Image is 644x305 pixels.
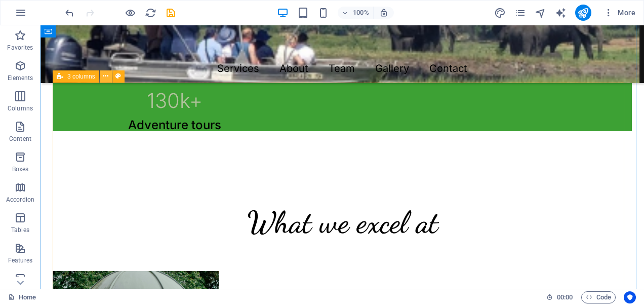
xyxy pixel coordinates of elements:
button: 100% [338,7,374,19]
i: Pages (Ctrl+Alt+S) [514,7,526,19]
i: Save (Ctrl+S) [165,7,177,19]
span: 00 00 [557,291,573,303]
button: navigator [535,7,547,19]
h6: Session time [546,291,573,303]
i: On resize automatically adjust zoom level to fit chosen device. [379,8,388,17]
i: Design (Ctrl+Alt+Y) [494,7,506,19]
button: Code [581,291,616,303]
i: Publish [577,7,589,19]
p: Boxes [12,165,29,173]
span: : [564,293,566,301]
i: Undo: Change background (Ctrl+Z) [64,7,75,19]
a: Click to cancel selection. Double-click to open Pages [8,291,36,303]
p: Accordion [6,196,34,204]
p: Content [9,135,31,143]
p: Elements [8,74,33,82]
p: Columns [8,104,33,112]
button: undo [63,7,75,19]
button: More [599,5,639,21]
button: pages [514,7,527,19]
button: publish [575,5,591,21]
h6: 100% [353,7,369,19]
i: Reload page [145,7,156,19]
p: Tables [11,226,29,234]
span: 3 columns [67,73,95,80]
button: design [494,7,506,19]
button: save [165,7,177,19]
button: Usercentrics [624,291,636,303]
i: AI Writer [555,7,567,19]
button: reload [144,7,156,19]
p: Favorites [7,44,33,52]
span: More [603,8,635,18]
button: Click here to leave preview mode and continue editing [124,7,136,19]
p: Features [8,256,32,264]
span: Code [586,291,611,303]
button: text_generator [555,7,567,19]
